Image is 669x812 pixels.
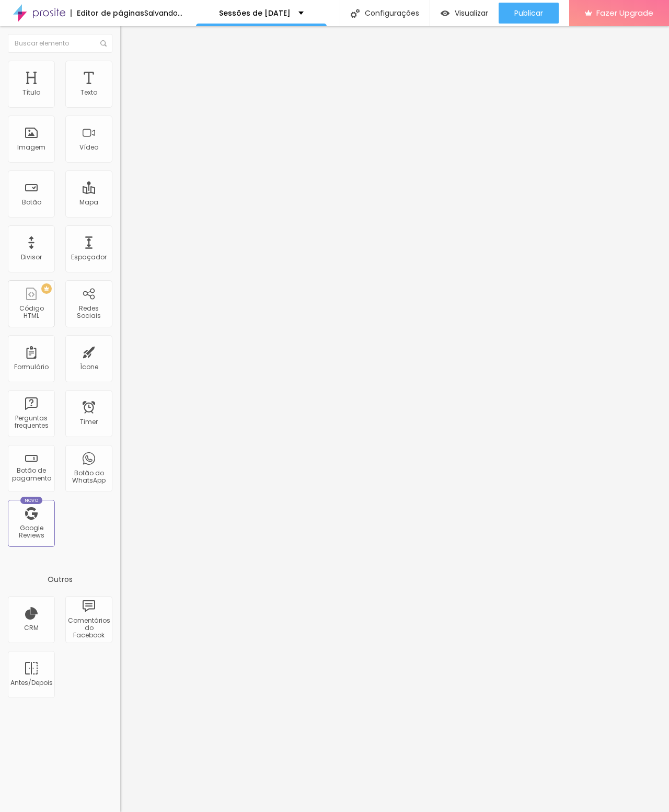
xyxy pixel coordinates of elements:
[79,144,98,151] div: Vídeo
[22,89,40,96] div: Título
[24,624,39,632] div: CRM
[80,89,97,96] div: Texto
[17,144,45,151] div: Imagem
[144,9,182,17] div: Salvando...
[14,363,49,371] div: Formulário
[68,470,109,485] div: Botão do WhatsApp
[80,363,98,371] div: Ícone
[430,3,499,24] button: Visualizar
[8,34,112,53] input: Buscar elemento
[100,40,107,47] img: Icone
[120,26,669,812] iframe: Editor
[10,415,52,430] div: Perguntas frequentes
[10,467,52,482] div: Botão de pagamento
[455,9,488,17] span: Visualizar
[499,3,559,24] button: Publicar
[20,497,43,504] div: Novo
[441,9,449,18] img: view-1.svg
[71,9,144,17] div: Editor de páginas
[219,9,291,17] p: Sessões de [DATE]
[71,254,107,261] div: Espaçador
[22,199,41,206] div: Botão
[10,305,52,320] div: Código HTML
[596,8,653,17] span: Fazer Upgrade
[21,254,42,261] div: Divisor
[351,9,360,18] img: Icone
[79,199,98,206] div: Mapa
[68,617,109,639] div: Comentários do Facebook
[80,418,98,426] div: Timer
[514,9,543,17] span: Publicar
[10,679,52,687] div: Antes/Depois
[68,305,109,320] div: Redes Sociais
[10,524,52,540] div: Google Reviews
